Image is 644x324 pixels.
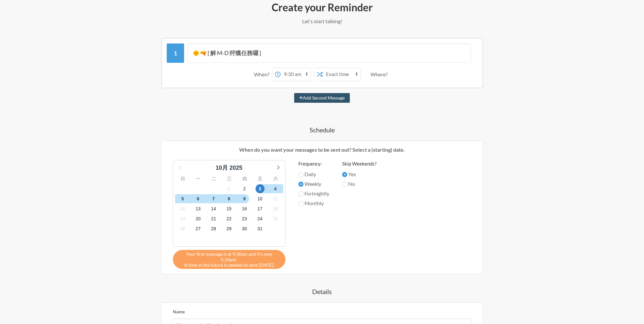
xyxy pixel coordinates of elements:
[256,205,265,214] span: 2025年11月17日 星期一
[240,184,249,193] span: 2025年11月2日 星期日
[298,190,329,197] label: Fortnightly
[209,205,218,214] span: 2025年11月14日 星期五
[175,174,191,184] div: 日
[256,214,265,224] span: 2025年11月24日 星期一
[221,174,237,184] div: 三
[256,224,265,233] span: 2025年12月1日 星期一
[298,191,303,196] input: Fortnightly
[209,194,218,203] span: 2025年11月7日 星期五
[194,205,203,214] span: 2025年11月13日 星期四
[209,214,218,224] span: 2025年11月21日 星期五
[240,224,249,233] span: 2025年11月30日 星期日
[271,205,280,214] span: 2025年11月18日 星期二
[178,214,187,224] span: 2025年11月19日 星期三
[135,17,509,25] p: Let's start talking!
[225,205,234,214] span: 2025年11月15日 星期六
[225,184,234,193] span: 2025年11月1日 星期六
[254,68,272,81] div: When?
[206,174,221,184] div: 二
[271,214,280,224] span: 2025年11月25日 星期二
[194,214,203,224] span: 2025年11月20日 星期四
[194,194,203,203] span: 2025年11月6日 星期四
[194,224,203,233] span: 2025年11月27日 星期四
[225,194,234,203] span: 2025年11月8日 星期六
[256,184,265,193] span: 2025年11月3日 星期一
[240,194,249,203] span: 2025年11月9日 星期日
[342,160,377,167] label: Skip Weekends?
[294,93,350,103] button: Add Second Message
[173,309,185,314] label: Name
[135,1,509,14] h2: Create your Reminder
[342,170,377,178] label: Yes
[271,194,280,203] span: 2025年11月11日 星期二
[209,224,218,233] span: 2025年11月28日 星期五
[298,201,303,206] input: Monthly
[225,224,234,233] span: 2025年11月29日 星期六
[166,146,478,154] p: When do you want your messages to be sent out? Select a (starting) date.
[298,172,303,177] input: Daily
[298,160,329,167] label: Frequency:
[268,174,283,184] div: 六
[271,184,280,193] span: 2025年11月4日 星期二
[256,194,265,203] span: 2025年11月10日 星期一
[187,43,471,63] input: Message
[342,172,347,177] input: Yes
[178,194,187,203] span: 2025年11月5日 星期三
[178,205,187,214] span: 2025年11月12日 星期三
[178,224,187,233] span: 2025年11月26日 星期三
[240,205,249,214] span: 2025年11月16日 星期日
[135,125,509,134] h4: Schedule
[342,180,377,188] label: No
[252,174,268,184] div: 五
[178,251,281,262] span: Your first message is at 9:30am and it's now 5:26pm.
[298,180,329,188] label: Weekly
[240,214,249,224] span: 2025年11月23日 星期日
[342,182,347,187] input: No
[213,164,245,172] div: 10月 2025
[298,199,329,207] label: Monthly
[225,214,234,224] span: 2025年11月22日 星期六
[191,174,206,184] div: 一
[135,287,509,296] h4: Details
[298,170,329,178] label: Daily
[298,182,303,187] input: Weekly
[237,174,252,184] div: 四
[370,68,390,81] div: Where?
[173,250,285,269] div: A time in the future is needed to send [DATE].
